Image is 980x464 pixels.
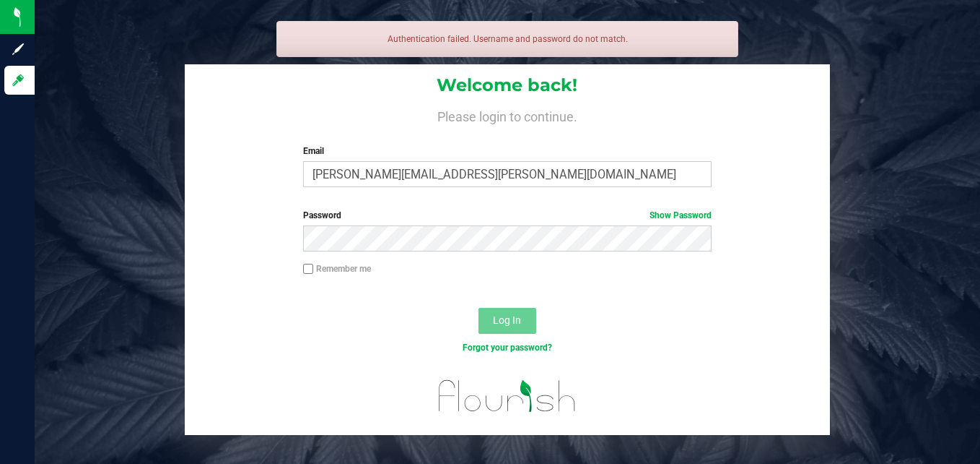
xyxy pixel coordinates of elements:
[478,308,536,334] button: Log In
[493,314,521,326] span: Log In
[276,21,738,57] div: Authentication failed. Username and password do not match.
[303,210,341,220] span: Password
[185,76,829,95] h1: Welcome back!
[185,107,829,124] h4: Please login to continue.
[463,343,552,353] a: Forgot your password?
[11,73,25,87] inline-svg: Log in
[303,145,712,158] label: Email
[303,264,313,274] input: Remember me
[649,210,712,220] a: Show Password
[11,42,25,56] inline-svg: Sign up
[303,262,371,275] label: Remember me
[426,370,587,422] img: flourish_logo.svg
